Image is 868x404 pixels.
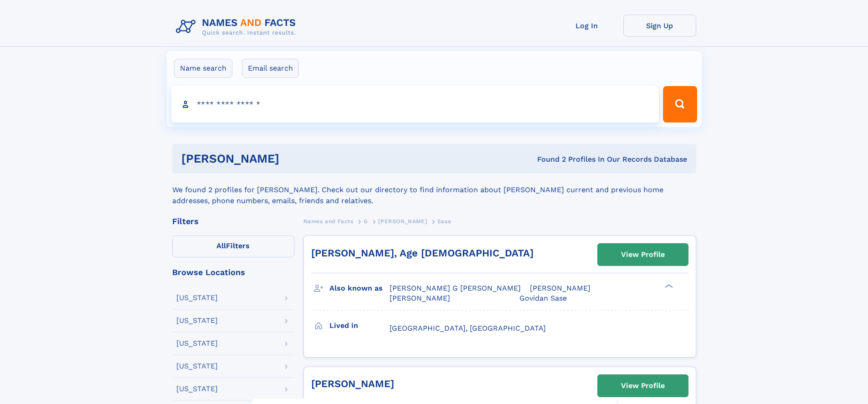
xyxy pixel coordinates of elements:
div: [US_STATE] [176,317,218,324]
span: [PERSON_NAME] G [PERSON_NAME] [390,284,521,292]
div: View Profile [621,244,665,265]
div: Found 2 Profiles In Our Records Database [408,154,687,164]
div: [US_STATE] [176,294,218,302]
span: [PERSON_NAME] [530,284,591,292]
div: [US_STATE] [176,340,218,347]
span: All [216,241,226,250]
span: Govidan Sase [519,294,567,302]
a: View Profile [598,244,688,266]
div: [US_STATE] [176,385,218,393]
img: Logo Names and Facts [172,15,303,39]
label: Email search [242,59,299,78]
button: Search Button [663,86,697,123]
h3: Lived in [329,318,390,333]
div: We found 2 profiles for [PERSON_NAME]. Check out our directory to find information about [PERSON_... [172,174,696,206]
div: Filters [172,217,294,225]
a: [PERSON_NAME] [311,378,394,389]
a: [PERSON_NAME] [378,215,427,227]
div: Browse Locations [172,268,294,276]
div: View Profile [621,375,665,396]
a: [PERSON_NAME], Age [DEMOGRAPHIC_DATA] [311,247,534,259]
h1: [PERSON_NAME] [181,153,408,164]
a: View Profile [598,375,688,397]
a: G [364,215,368,227]
span: [PERSON_NAME] [378,218,427,225]
div: ❯ [663,283,673,289]
label: Filters [172,235,294,257]
a: Names and Facts [303,215,354,227]
label: Name search [174,59,232,78]
span: [PERSON_NAME] [390,294,450,302]
h3: Also known as [329,281,390,296]
a: Log In [550,15,623,37]
div: [US_STATE] [176,363,218,370]
input: search input [171,86,659,123]
a: Sign Up [623,15,696,37]
span: Sase [437,218,451,225]
span: G [364,218,368,225]
span: [GEOGRAPHIC_DATA], [GEOGRAPHIC_DATA] [390,324,546,332]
